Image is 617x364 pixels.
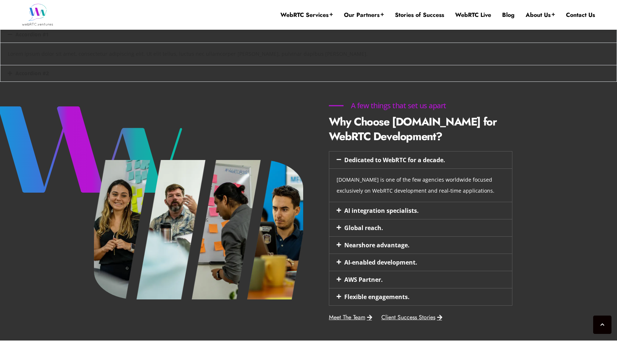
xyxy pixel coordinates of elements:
[0,43,617,65] div: Accordion #1
[280,11,333,19] a: WebRTC Services
[344,241,410,249] a: Nearshore advantage.
[0,26,617,43] div: Accordion #1
[0,65,617,81] div: Accordion #2
[329,237,512,254] div: Nearshore advantage.
[455,11,491,19] a: WebRTC Live
[329,114,497,144] b: Why Choose [DOMAIN_NAME] for WebRTC Development?
[381,314,442,320] a: Client Success Stories
[15,70,49,77] a: Accordion #2
[344,156,445,164] a: Dedicated to WebRTC for a decade.
[329,152,512,168] div: Dedicated to WebRTC for a decade.
[329,254,512,271] div: AI-enabled development.
[526,11,555,19] a: About Us
[344,293,410,301] a: Flexible engagements.
[329,271,512,288] div: AWS Partner.
[395,11,444,19] a: Stories of Success
[566,11,595,19] a: Contact Us
[329,102,468,109] h6: A few things that set us apart
[329,314,365,320] span: Meet The Team
[344,276,383,284] a: AWS Partner.
[502,11,515,19] a: Blog
[344,11,384,19] a: Our Partners
[22,4,53,26] img: WebRTC.ventures
[329,202,512,219] div: AI integration specialists.
[344,224,383,232] a: Global reach.
[15,31,49,38] a: Accordion #1
[381,314,435,320] span: Client Success Stories
[329,288,512,305] div: Flexible engagements.
[344,258,417,266] a: AI-enabled development.
[8,48,609,59] p: Lorem ipsum dolor sit amet, consectetur adipiscing elit. Ut elit tellus, luctus nec ullamcorper [...
[329,314,372,320] a: Meet The Team
[337,174,505,196] p: [DOMAIN_NAME] is one of the few agencies worldwide focused exclusively on WebRTC development and ...
[329,168,512,202] div: Dedicated to WebRTC for a decade.
[344,207,419,215] a: AI integration specialists.
[329,219,512,236] div: Global reach.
